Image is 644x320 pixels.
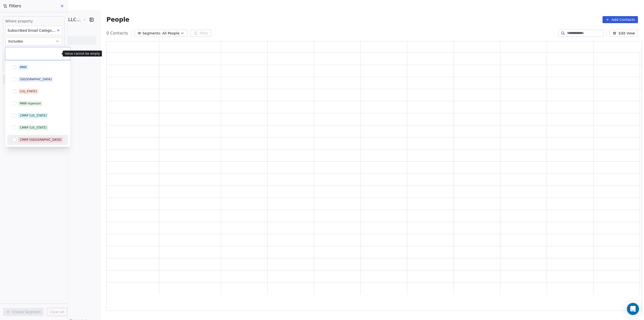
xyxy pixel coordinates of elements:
[65,52,100,56] p: Value cannot be empty
[20,137,61,142] div: CMRP [GEOGRAPHIC_DATA]
[7,62,68,145] div: Suggestions
[20,77,52,82] div: [GEOGRAPHIC_DATA]
[20,101,41,106] div: MNR Inperson
[20,113,47,118] div: CMRP [US_STATE]
[20,65,27,69] div: MNR
[20,89,37,94] div: [US_STATE]
[20,125,47,130] div: CMRP [US_STATE]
